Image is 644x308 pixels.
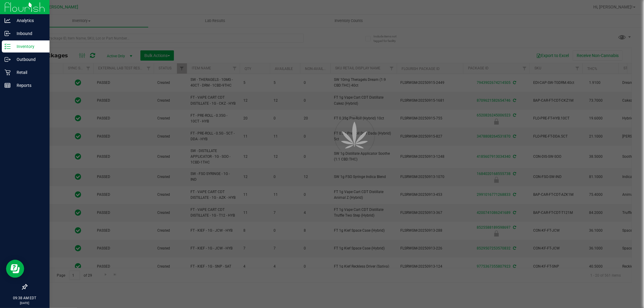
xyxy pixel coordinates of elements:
inline-svg: Inbound [5,30,11,37]
inline-svg: Retail [5,69,11,75]
p: Inbound [11,30,47,37]
inline-svg: Inventory [5,43,11,49]
p: Analytics [11,17,47,24]
p: Outbound [11,56,47,63]
p: Inventory [11,43,47,50]
inline-svg: Reports [5,82,11,88]
p: [DATE] [3,301,47,305]
iframe: Resource center [6,260,24,278]
inline-svg: Analytics [5,17,11,24]
p: Reports [11,82,47,89]
p: 09:38 AM EDT [3,295,47,301]
inline-svg: Outbound [5,56,11,62]
p: Retail [11,69,47,76]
